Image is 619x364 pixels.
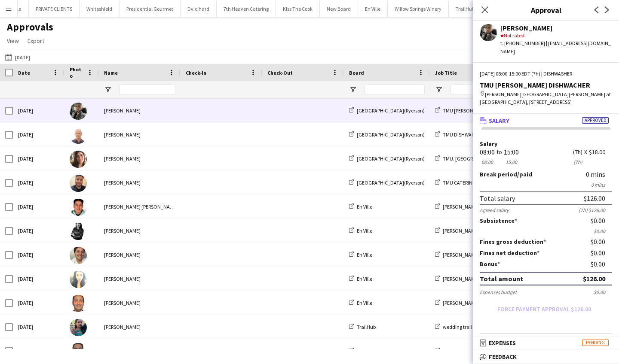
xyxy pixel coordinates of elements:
span: [PERSON_NAME] [PERSON_NAME] HOUSE [443,300,533,306]
span: En Ville [357,203,372,210]
label: Bonus [480,260,500,268]
label: Subsistence [480,217,517,224]
span: Salary [489,117,509,124]
span: Board [349,70,364,76]
span: TrailHub [357,348,376,354]
div: $0.00 [591,249,612,257]
button: [DATE] [3,52,32,62]
div: $18.00 [589,149,612,155]
span: Export [28,37,44,45]
a: [GEOGRAPHIC_DATA](Ryerson) [349,131,425,138]
a: En Ville [349,203,372,210]
span: En Ville [357,300,372,306]
button: Willow Springs Winery [388,0,449,17]
div: [PERSON_NAME] [99,339,181,363]
div: 0 mins [480,182,612,188]
span: [PERSON_NAME] [PERSON_NAME] HOUSE [443,227,533,234]
img: Betty Vera [70,271,87,288]
a: [GEOGRAPHIC_DATA](Ryerson) [349,155,425,162]
div: Expenses budget [480,289,517,295]
div: [PERSON_NAME] [99,147,181,170]
button: Presidential Gourmet [120,0,181,17]
button: Whiteshield [80,0,120,17]
div: [PERSON_NAME] [99,123,181,146]
a: TMU. [GEOGRAPHIC_DATA] [435,155,503,162]
a: View [3,35,22,46]
label: Fines gross deduction [480,238,546,246]
a: En Ville [349,300,372,306]
div: [PERSON_NAME] [99,243,181,267]
span: [PERSON_NAME] [PERSON_NAME] HOUSE [443,203,533,210]
div: [PERSON_NAME] [99,291,181,315]
button: TrailHub [449,0,482,17]
span: [GEOGRAPHIC_DATA](Ryerson) [357,179,425,186]
button: Open Filter Menu [349,86,357,94]
span: Feedback [489,353,517,361]
h3: Approval [473,4,619,15]
span: [PERSON_NAME] [PERSON_NAME] HOUSE [443,252,533,258]
div: [PERSON_NAME] [99,315,181,339]
div: [DATE] [13,339,64,363]
div: t. [PHONE_NUMBER] | [EMAIL_ADDRESS][DOMAIN_NAME] [500,39,612,55]
a: En Ville [349,252,372,258]
span: En Ville [357,227,372,234]
span: Photo [70,66,83,79]
mat-expansion-panel-header: ExpensesPending [473,337,619,349]
a: [PERSON_NAME] [PERSON_NAME] HOUSE [435,276,533,282]
div: Agreed salary [480,207,509,213]
a: TMU CATERING DELIVERIES [435,179,501,186]
span: Expenses [489,339,516,347]
div: $0.00 [594,289,612,295]
div: 7h [573,159,582,165]
div: [PERSON_NAME] [99,171,181,194]
span: TMU. [GEOGRAPHIC_DATA] [443,155,503,162]
button: En Ville [358,0,388,17]
a: TrailHub [349,324,376,330]
div: 15:00 [504,159,519,165]
a: [GEOGRAPHIC_DATA](Ryerson) [349,179,425,186]
span: Job Title [435,70,457,76]
div: $126.00 [584,194,605,203]
div: 0 mins [586,170,612,178]
span: [GEOGRAPHIC_DATA](Ryerson) [357,107,425,114]
div: $0.00 [591,260,612,268]
a: wedding trail hub [435,324,481,330]
img: Rodolfo Sebastián López [70,199,87,216]
span: wedding trail hub [443,348,481,354]
span: [GEOGRAPHIC_DATA](Ryerson) [357,131,425,138]
div: Not rated [500,32,612,39]
div: Total salary [480,194,515,203]
label: /paid [480,170,532,178]
input: Name Filter Input [120,85,175,95]
button: 7th Heaven Catering [217,0,276,17]
span: Approved [582,117,609,124]
img: Perla Aquino [70,223,87,240]
span: [PERSON_NAME] [PERSON_NAME] HOUSE [443,276,533,282]
div: [PERSON_NAME] [99,219,181,243]
span: View [7,37,19,45]
div: X [584,149,587,155]
div: [DATE] [13,267,64,291]
button: Dvid hard [181,0,217,17]
img: Kevin Gomez [70,103,87,120]
div: [DATE] [13,291,64,315]
a: En Ville [349,276,372,282]
div: 15:00 [504,149,519,155]
div: [PERSON_NAME] [99,99,181,122]
a: wedding trail hub [435,348,481,354]
mat-expansion-panel-header: SalaryApproved [473,114,619,127]
div: [PERSON_NAME] [500,24,612,32]
a: [PERSON_NAME] [PERSON_NAME] HOUSE [435,300,533,306]
div: 08:00 [480,149,495,155]
div: 08:00 [480,159,495,165]
span: TMU DISHWACHER [443,131,483,138]
span: Name [104,70,118,76]
input: Job Title Filter Input [450,85,511,95]
a: En Ville [349,227,372,234]
div: [DATE] [13,219,64,243]
a: [PERSON_NAME] [PERSON_NAME] HOUSE [435,227,533,234]
span: Check-In [186,70,206,76]
span: TMU [PERSON_NAME] DISHWACHER [443,107,521,114]
span: Pending [582,340,609,346]
div: 7h [573,149,582,155]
